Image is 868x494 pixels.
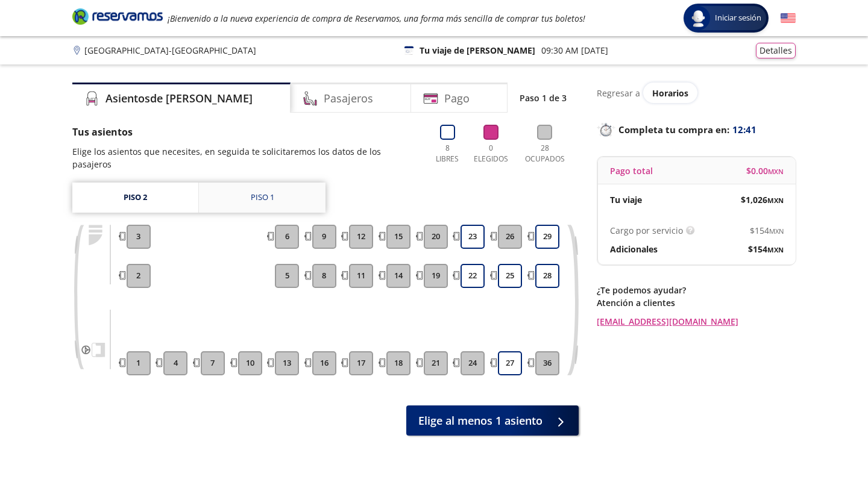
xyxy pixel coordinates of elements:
span: Elige al menos 1 asiento [418,413,542,429]
p: Atención a clientes [597,296,796,309]
h4: Asientos de [PERSON_NAME] [105,90,253,107]
p: [GEOGRAPHIC_DATA] - [GEOGRAPHIC_DATA] [84,44,256,57]
span: $ 1,026 [741,193,784,206]
p: 8 Libres [433,143,462,164]
button: English [781,11,796,26]
a: Piso 2 [72,183,198,213]
div: Piso 1 [251,192,274,204]
button: Elige al menos 1 asiento [406,405,579,436]
p: 28 Ocupados [520,143,570,164]
em: ¡Bienvenido a la nueva experiencia de compra de Reservamos, una forma más sencilla de comprar tus... [168,13,585,24]
span: Horarios [652,87,688,99]
h4: Pago [444,90,470,107]
button: 16 [312,351,336,375]
button: 28 [535,264,559,288]
button: 20 [424,225,448,249]
button: 13 [275,351,299,375]
p: Tu viaje de [PERSON_NAME] [420,44,535,57]
button: 36 [535,351,559,375]
button: 5 [275,264,299,288]
span: Iniciar sesión [710,12,766,24]
iframe: Messagebird Livechat Widget [798,424,856,482]
button: 27 [498,351,522,375]
button: 29 [535,225,559,249]
p: Elige los asientos que necesites, en seguida te solicitaremos los datos de los pasajeros [72,145,421,170]
button: 6 [275,225,299,249]
button: 25 [498,264,522,288]
p: Pago total [610,164,653,177]
button: 15 [386,225,410,249]
small: MXN [767,196,784,205]
button: 4 [163,351,187,375]
button: 2 [127,264,151,288]
p: Completa tu compra en : [597,121,796,138]
button: 14 [386,264,410,288]
small: MXN [768,167,784,176]
h4: Pasajeros [324,90,373,107]
p: Regresar a [597,87,640,99]
p: ¿Te podemos ayudar? [597,284,796,296]
a: Brand Logo [72,7,163,29]
small: MXN [767,245,784,254]
p: Tus asientos [72,125,421,139]
button: 18 [386,351,410,375]
div: Regresar a ver horarios [597,83,796,103]
a: Piso 1 [199,183,325,213]
button: 22 [461,264,485,288]
span: $ 154 [748,243,784,255]
button: 23 [461,225,485,249]
span: 12:41 [732,123,756,137]
button: 7 [201,351,225,375]
button: Detalles [756,43,796,58]
button: 10 [238,351,262,375]
span: $ 0.00 [746,164,784,177]
p: Cargo por servicio [610,224,683,237]
span: $ 154 [750,224,784,237]
p: Tu viaje [610,193,642,206]
button: 21 [424,351,448,375]
button: 9 [312,225,336,249]
button: 24 [461,351,485,375]
a: [EMAIL_ADDRESS][DOMAIN_NAME] [597,315,796,328]
button: 17 [349,351,373,375]
i: Brand Logo [72,7,163,25]
button: 1 [127,351,151,375]
p: Paso 1 de 3 [520,92,567,104]
small: MXN [769,227,784,236]
button: 3 [127,225,151,249]
p: Adicionales [610,243,658,255]
button: 26 [498,225,522,249]
button: 12 [349,225,373,249]
p: 09:30 AM [DATE] [541,44,608,57]
p: 0 Elegidos [471,143,511,164]
button: 8 [312,264,336,288]
button: 19 [424,264,448,288]
button: 11 [349,264,373,288]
